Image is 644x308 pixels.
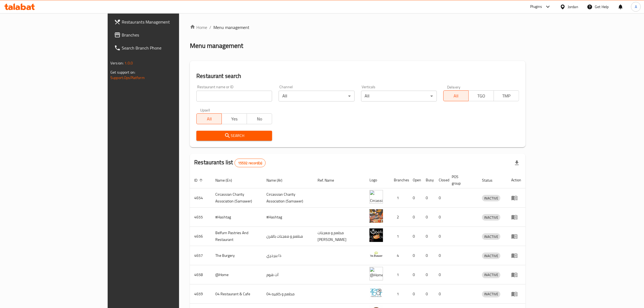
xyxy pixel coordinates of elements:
[421,208,434,227] td: 0
[222,113,247,124] button: Yes
[110,69,135,76] span: Get support on:
[369,248,383,261] img: The Burgery
[408,172,421,188] th: Open
[389,246,408,265] td: 4
[443,90,469,101] button: All
[235,159,266,167] div: Total records count
[434,172,447,188] th: Closed
[211,208,262,227] td: #Hashtag
[224,115,245,123] span: Yes
[213,24,249,31] span: Menu management
[389,284,408,304] td: 1
[247,113,272,124] button: No
[496,92,517,100] span: TMP
[196,72,519,80] h2: Restaurant search
[408,284,421,304] td: 0
[249,115,270,123] span: No
[190,24,526,31] nav: breadcrumb
[365,172,389,188] th: Logo
[468,90,494,101] button: TGO
[235,160,265,166] span: 15532 record(s)
[279,91,354,101] div: All
[408,227,421,246] td: 0
[361,91,437,101] div: All
[482,253,500,259] div: INACTIVE
[507,172,526,188] th: Action
[421,265,434,284] td: 0
[452,173,471,186] span: POS group
[190,41,243,50] h2: Menu management
[482,195,500,201] span: INACTIVE
[511,195,521,201] div: Menu
[482,253,500,259] span: INACTIVE
[110,41,215,54] a: Search Branch Phone
[482,234,500,240] span: INACTIVE
[434,227,447,246] td: 0
[511,214,521,220] div: Menu
[122,19,211,25] span: Restaurants Management
[421,188,434,208] td: 0
[434,208,447,227] td: 0
[110,15,215,28] a: Restaurants Management
[635,4,637,10] span: A
[482,272,500,278] div: INACTIVE
[196,131,272,141] button: Search
[482,214,500,221] span: INACTIVE
[211,227,262,246] td: Belfurn Pastries And Restaurant
[511,233,521,240] div: Menu
[262,208,313,227] td: #Hashtag
[511,291,521,297] div: Menu
[389,208,408,227] td: 2
[446,92,467,100] span: All
[511,252,521,259] div: Menu
[389,172,408,188] th: Branches
[511,271,521,278] div: Menu
[110,60,124,67] span: Version:
[262,265,313,284] td: آت هوم
[421,246,434,265] td: 0
[200,108,210,112] label: Upsell
[408,208,421,227] td: 0
[421,172,434,188] th: Busy
[482,272,500,278] span: INACTIVE
[313,227,365,246] td: مطعم و معجنات [PERSON_NAME]
[199,115,220,123] span: All
[122,32,211,38] span: Branches
[215,177,239,184] span: Name (En)
[262,284,313,304] td: مطعم و كافيه 04
[494,90,519,101] button: TMP
[421,227,434,246] td: 0
[110,28,215,41] a: Branches
[408,265,421,284] td: 0
[369,209,383,223] img: #Hashtag
[201,132,268,139] span: Search
[530,4,542,10] div: Plugins
[262,227,313,246] td: مطعم و معجنات بالفرن
[389,188,408,208] td: 1
[211,284,262,304] td: 04 Restaurant & Cafe
[482,177,500,184] span: Status
[211,188,262,208] td: ​Circassian ​Charity ​Association​ (Samawer)
[369,286,383,300] img: 04 Restaurant & Cafe
[421,284,434,304] td: 0
[408,246,421,265] td: 0
[262,246,313,265] td: ذا بيرجري
[211,265,262,284] td: @Home
[389,227,408,246] td: 1
[434,284,447,304] td: 0
[194,158,266,167] h2: Restaurants list
[568,4,578,10] div: Jordan
[434,246,447,265] td: 0
[110,74,145,81] a: Support.OpsPlatform
[124,60,133,67] span: 1.0.0
[266,177,289,184] span: Name (Ar)
[434,188,447,208] td: 0
[196,91,272,101] input: Search for restaurant name or ID..
[318,177,341,184] span: Ref. Name
[122,45,211,51] span: Search Branch Phone
[471,92,492,100] span: TGO
[447,85,461,89] label: Delivery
